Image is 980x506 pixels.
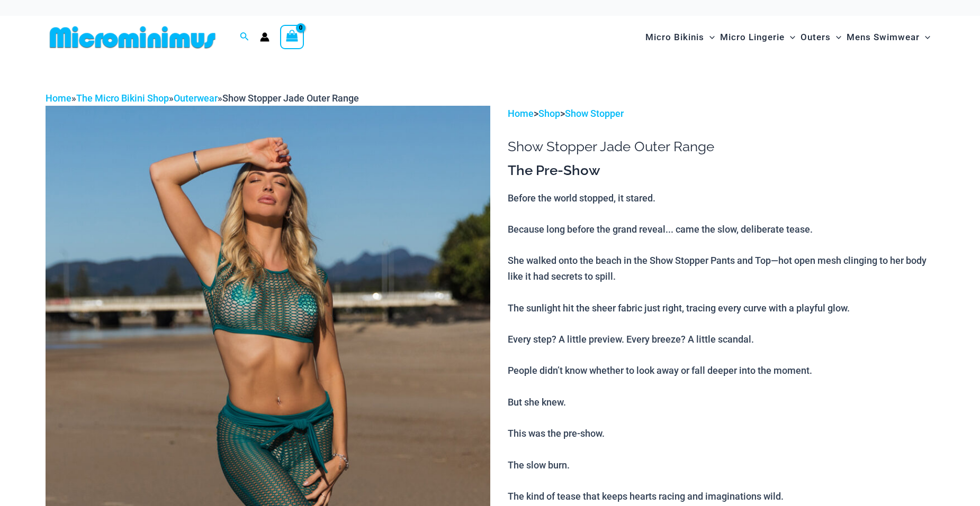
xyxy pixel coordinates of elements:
[704,24,715,51] span: Menu Toggle
[508,139,934,155] h1: Show Stopper Jade Outer Range
[565,108,624,119] a: Show Stopper
[920,24,930,51] span: Menu Toggle
[222,93,359,104] span: Show Stopper Jade Outer Range
[641,20,935,55] nav: Site Navigation
[280,25,304,49] a: View Shopping Cart, empty
[508,106,934,122] p: > >
[508,162,934,180] h3: The Pre-Show
[847,24,920,51] span: Mens Swimwear
[46,93,71,104] a: Home
[844,21,933,53] a: Mens SwimwearMenu ToggleMenu Toggle
[785,24,795,51] span: Menu Toggle
[720,24,785,51] span: Micro Lingerie
[46,93,359,104] span: » » »
[717,21,798,53] a: Micro LingerieMenu ToggleMenu Toggle
[801,24,831,51] span: Outers
[538,108,560,119] a: Shop
[240,31,249,44] a: Search icon link
[831,24,841,51] span: Menu Toggle
[46,25,220,49] img: MM SHOP LOGO FLAT
[798,21,844,53] a: OutersMenu ToggleMenu Toggle
[76,93,169,104] a: The Micro Bikini Shop
[260,32,269,42] a: Account icon link
[643,21,717,53] a: Micro BikinisMenu ToggleMenu Toggle
[645,24,704,51] span: Micro Bikinis
[174,93,218,104] a: Outerwear
[508,108,534,119] a: Home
